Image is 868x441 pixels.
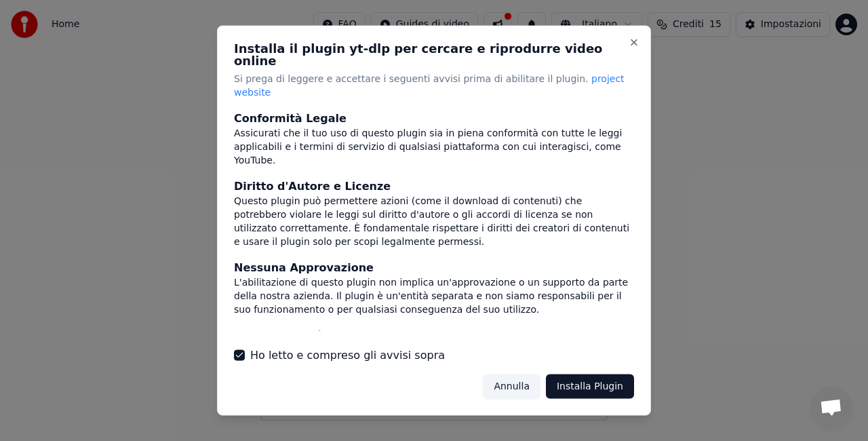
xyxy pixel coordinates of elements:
[234,178,634,194] div: Diritto d'Autore e Licenze
[234,194,634,248] div: Questo plugin può permettere azioni (come il download di contenuti) che potrebbero violare le leg...
[546,374,634,398] button: Installa Plugin
[234,259,634,275] div: Nessuna Approvazione
[234,73,625,98] span: project website
[234,73,634,100] p: Si prega di leggere e accettare i seguenti avvisi prima di abilitare il plugin.
[234,275,634,316] div: L'abilitazione di questo plugin non implica un'approvazione o un supporto da parte della nostra a...
[234,126,634,167] div: Assicurati che il tuo uso di questo plugin sia in piena conformità con tutte le leggi applicabili...
[483,374,540,398] button: Annulla
[234,110,634,126] div: Conformità Legale
[234,43,634,67] h2: Installa il plugin yt-dlp per cercare e riprodurre video online
[250,347,445,363] label: Ho letto e compreso gli avvisi sopra
[234,327,634,343] div: Responsabilità dell'Utente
